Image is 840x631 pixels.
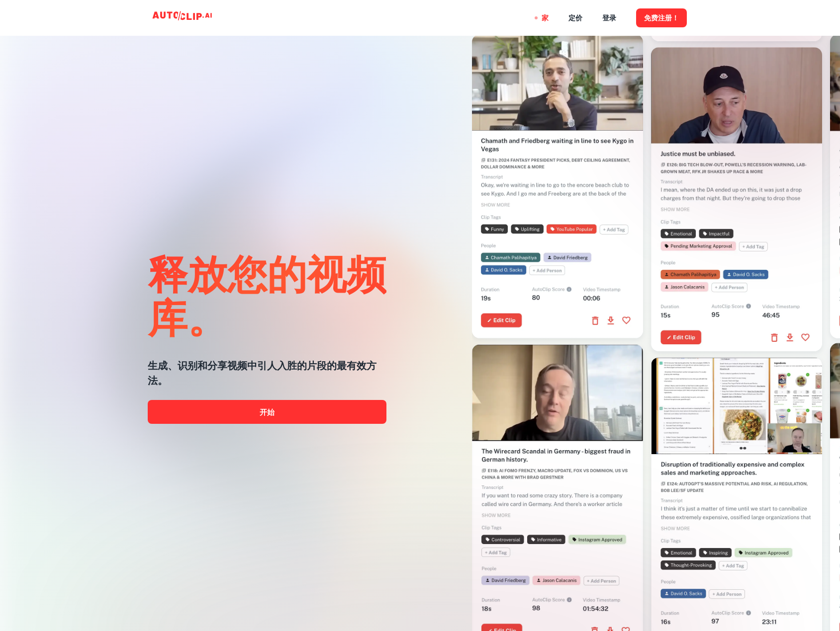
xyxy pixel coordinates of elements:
[636,8,687,27] button: 免费注册！
[644,14,679,22] font: 免费注册！
[602,14,616,22] font: 登录
[542,14,549,22] font: 家
[148,360,376,387] font: 生成、识别和分享视频中引人入胜的片段的最有效方法。
[568,14,582,22] font: 定价
[148,249,386,340] font: 释放您的视频库。
[148,400,386,424] a: 开始
[260,408,275,416] font: 开始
